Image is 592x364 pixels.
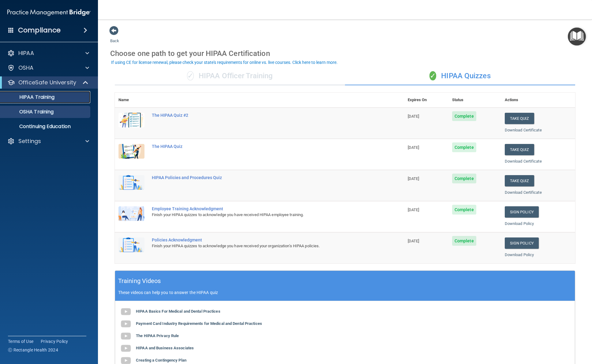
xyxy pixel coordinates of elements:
[136,309,220,314] b: HIPAA Basics For Medical and Dental Practices
[110,45,580,62] div: Choose one path to get your HIPAA Certification
[120,318,132,330] img: gray_youtube_icon.38fcd6cc.png
[136,333,179,338] b: The HIPAA Privacy Rule
[452,174,476,183] span: Complete
[452,111,476,121] span: Complete
[120,306,132,318] img: gray_youtube_icon.38fcd6cc.png
[187,71,194,80] span: ✓
[18,26,61,35] h4: Compliance
[408,114,419,119] span: [DATE]
[568,28,586,46] button: Open Resource Center
[111,60,338,64] div: If using CE for license renewal, please check your state's requirements for online vs. live cours...
[41,338,68,344] a: Privacy Policy
[7,64,89,72] a: OSHA
[505,237,539,249] a: Sign Policy
[408,145,419,150] span: [DATE]
[18,50,34,57] p: HIPAA
[7,79,89,86] a: OfficeSafe University
[408,239,419,243] span: [DATE]
[136,346,194,350] b: HIPAA and Business Associates
[120,330,132,342] img: gray_youtube_icon.38fcd6cc.png
[4,94,54,100] p: HIPAA Training
[152,113,373,118] div: The HIPAA Quiz #2
[18,79,76,86] p: OfficeSafe University
[136,358,186,362] b: Creating a Contingency Plan
[8,338,33,344] a: Terms of Use
[452,142,476,152] span: Complete
[7,138,89,145] a: Settings
[505,221,534,226] a: Download Policy
[152,144,373,149] div: The HIPAA Quiz
[505,175,534,186] button: Take Quiz
[404,93,448,108] th: Expires On
[152,175,373,180] div: HIPAA Policies and Procedures Quiz
[7,50,89,57] a: HIPAA
[152,211,373,219] div: Finish your HIPAA quizzes to acknowledge you have received HIPAA employee training.
[429,71,436,80] span: ✓
[18,138,41,145] p: Settings
[115,67,345,85] div: HIPAA Officer Training
[120,342,132,355] img: gray_youtube_icon.38fcd6cc.png
[118,276,161,286] h5: Training Videos
[505,159,542,164] a: Download Certificate
[4,109,54,115] p: OSHA Training
[505,252,534,257] a: Download Policy
[452,236,476,246] span: Complete
[115,93,148,108] th: Name
[152,242,373,250] div: Finish your HIPAA quizzes to acknowledge you have received your organization’s HIPAA policies.
[501,93,575,108] th: Actions
[152,237,373,242] div: Policies Acknowledgment
[4,123,88,130] p: Continuing Education
[505,113,534,124] button: Take Quiz
[118,290,572,295] p: These videos can help you to answer the HIPAA quiz
[505,190,542,195] a: Download Certificate
[18,64,34,72] p: OSHA
[408,208,419,212] span: [DATE]
[486,321,585,345] iframe: Drift Widget Chat Controller
[452,205,476,215] span: Complete
[408,176,419,181] span: [DATE]
[110,31,119,43] a: Back
[110,59,339,65] button: If using CE for license renewal, please check your state's requirements for online vs. live cours...
[345,67,575,85] div: HIPAA Quizzes
[7,6,91,19] img: PMB logo
[8,347,58,353] span: Ⓒ Rectangle Health 2024
[505,128,542,132] a: Download Certificate
[152,206,373,211] div: Employee Training Acknowledgment
[448,93,501,108] th: Status
[505,144,534,155] button: Take Quiz
[505,206,539,218] a: Sign Policy
[136,321,262,326] b: Payment Card Industry Requirements for Medical and Dental Practices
